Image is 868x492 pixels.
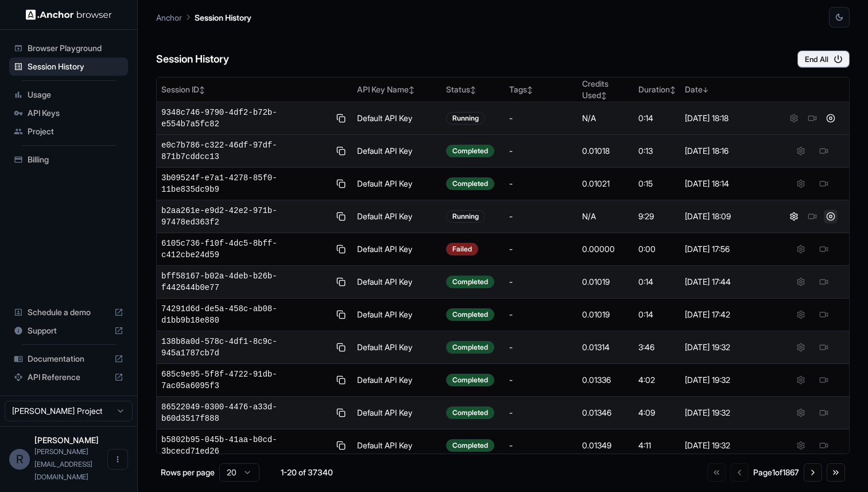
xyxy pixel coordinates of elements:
[685,243,770,255] div: [DATE] 17:56
[161,467,215,478] p: Rows per page
[509,145,573,157] div: -
[28,89,123,100] span: Usage
[352,299,442,331] td: Default API Key
[509,211,573,222] div: -
[161,84,348,95] div: Session ID
[638,374,676,386] div: 4:02
[509,243,573,255] div: -
[161,107,330,130] span: 9348c746-9790-4df2-b72b-e554b7a5fc82
[28,42,123,54] span: Browser Playground
[107,449,128,470] button: Open menu
[9,122,128,141] div: Project
[446,84,500,95] div: Status
[638,276,676,288] div: 0:14
[352,102,442,135] td: Default API Key
[34,447,92,481] span: ryan@plato.so
[357,84,437,95] div: API Key Name
[9,104,128,122] div: API Keys
[352,266,442,299] td: Default API Key
[161,369,330,392] span: 685c9e95-5f8f-4722-91db-7ac05a6095f3
[446,276,494,288] div: Completed
[446,406,494,419] div: Completed
[9,303,128,321] div: Schedule a demo
[352,200,442,233] td: Default API Key
[582,211,630,222] div: N/A
[409,86,414,94] span: ↕
[195,11,251,24] p: Session History
[509,84,573,95] div: Tags
[509,276,573,288] div: -
[582,407,630,419] div: 0.01346
[582,243,630,255] div: 0.00000
[685,178,770,189] div: [DATE] 18:14
[638,178,676,189] div: 0:15
[28,353,110,365] span: Documentation
[9,39,128,57] div: Browser Playground
[638,145,676,157] div: 0:13
[156,51,229,68] h6: Session History
[9,368,128,386] div: API Reference
[199,86,205,94] span: ↕
[527,86,533,94] span: ↕
[685,374,770,386] div: [DATE] 19:32
[797,51,850,68] button: End All
[446,308,494,321] div: Completed
[156,11,182,24] p: Anchor
[685,342,770,353] div: [DATE] 19:32
[352,364,442,397] td: Default API Key
[685,113,770,124] div: [DATE] 18:18
[638,309,676,320] div: 0:14
[28,154,123,165] span: Billing
[582,374,630,386] div: 0.01336
[161,140,330,162] span: e0c7b786-c322-46df-97df-871b7cddcc13
[156,11,251,24] nav: breadcrumb
[703,86,708,94] span: ↓
[509,407,573,419] div: -
[685,309,770,320] div: [DATE] 17:42
[352,233,442,266] td: Default API Key
[509,113,573,124] div: -
[638,342,676,353] div: 3:46
[582,309,630,320] div: 0.01019
[670,86,676,94] span: ↕
[582,145,630,157] div: 0.01018
[582,78,630,101] div: Credits Used
[638,440,676,451] div: 4:11
[582,113,630,124] div: N/A
[161,434,330,457] span: b5802b95-045b-41aa-b0cd-3bcecd71ed26
[685,211,770,222] div: [DATE] 18:09
[509,440,573,451] div: -
[638,84,676,95] div: Duration
[685,440,770,451] div: [DATE] 19:32
[9,321,128,340] div: Support
[582,178,630,189] div: 0.01021
[161,336,330,359] span: 138b8a0d-578c-4df1-8c9c-945a1787cb7d
[28,107,123,119] span: API Keys
[509,309,573,320] div: -
[28,307,110,318] span: Schedule a demo
[446,210,485,223] div: Running
[582,342,630,353] div: 0.01314
[638,211,676,222] div: 9:29
[9,57,128,76] div: Session History
[509,374,573,386] div: -
[685,276,770,288] div: [DATE] 17:44
[685,407,770,419] div: [DATE] 19:32
[161,401,330,424] span: 86522049-0300-4476-a33d-b60d3517f888
[161,205,330,228] span: b2aa261e-e9d2-42e2-971b-97478ed363f2
[161,270,330,293] span: bff58167-b02a-4deb-b26b-f442644b0e77
[446,439,494,452] div: Completed
[28,325,110,336] span: Support
[26,9,112,20] img: Anchor Logo
[446,112,485,125] div: Running
[638,407,676,419] div: 4:09
[9,449,30,470] div: R
[352,135,442,168] td: Default API Key
[161,303,330,326] span: 74291d6d-de5a-458c-ab08-d1bb9b18e880
[34,435,99,445] span: Ryan Voigt
[582,276,630,288] div: 0.01019
[278,467,335,478] div: 1-20 of 37340
[352,331,442,364] td: Default API Key
[446,341,494,354] div: Completed
[582,440,630,451] div: 0.01349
